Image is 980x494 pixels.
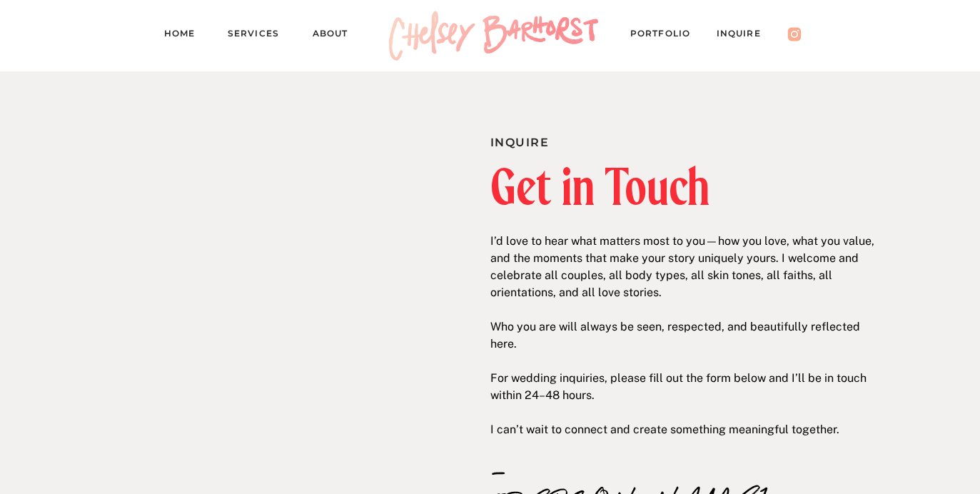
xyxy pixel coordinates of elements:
a: Inquire [717,26,775,46]
p: I’d love to hear what matters most to you—how you love, what you value, and the moments that make... [490,233,877,400]
h2: Get in Touch [490,162,872,211]
a: About [313,26,362,46]
a: PORTFOLIO [630,26,704,46]
a: Home [164,26,207,46]
a: Services [228,26,292,46]
p: –[PERSON_NAME] [490,453,615,484]
h1: Inquire [490,133,794,148]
